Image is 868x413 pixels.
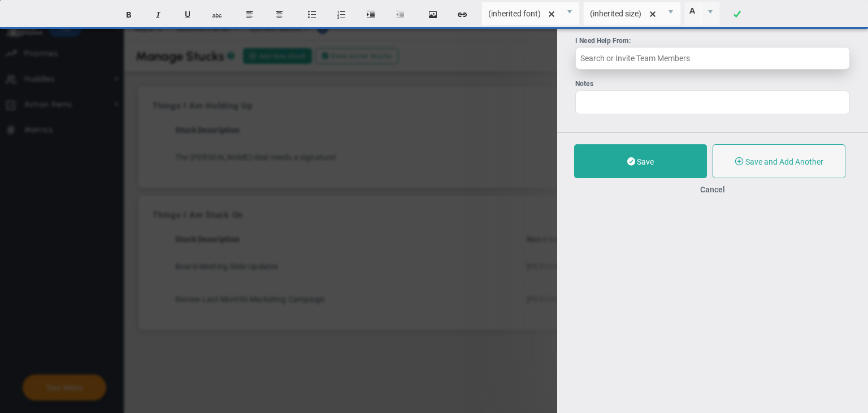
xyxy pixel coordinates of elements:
span: Current selected color is rgba(255, 255, 255, 0) [684,2,720,25]
button: Insert ordered list [328,4,355,25]
div: Notes [575,79,850,89]
span: Save and Add Another [745,157,823,166]
button: Indent [357,4,384,25]
button: Cancel [700,185,725,194]
button: Bold [115,4,142,25]
button: Insert image [419,4,446,25]
span: select [560,2,579,25]
button: Italic [145,4,172,25]
input: Font Name [482,2,560,25]
a: Done! [723,4,750,25]
button: Insert hyperlink [449,4,476,25]
button: Underline [174,4,201,25]
span: Save [637,157,654,166]
span: select [661,2,680,25]
button: Strikethrough [203,4,231,25]
input: Search or Invite Team Members [575,47,850,70]
button: Save [574,144,707,178]
div: I Need Help From: [575,36,850,46]
button: Save and Add Another [713,144,845,178]
button: Align text left [236,4,263,25]
button: Center text [266,4,293,25]
input: Font Size [584,2,662,25]
button: Insert unordered list [298,4,325,25]
span: select [700,2,719,25]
